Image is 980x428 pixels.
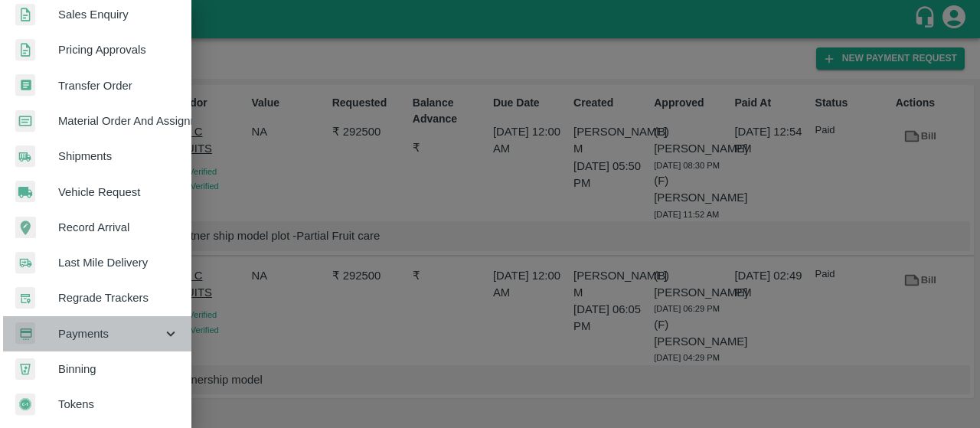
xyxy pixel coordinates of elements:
[58,184,179,201] span: Vehicle Request
[58,219,179,236] span: Record Arrival
[15,322,35,345] img: payment
[58,148,179,165] span: Shipments
[58,113,179,129] span: Material Order And Assignment
[15,252,35,274] img: delivery
[15,74,35,96] img: whTransfer
[58,289,179,306] span: Regrade Trackers
[15,287,35,309] img: whTracker
[15,394,35,416] img: tokens
[58,6,179,23] span: Sales Enquiry
[15,181,35,203] img: vehicle
[15,39,35,61] img: sales
[15,217,36,238] img: recordArrival
[15,358,35,380] img: bin
[58,361,179,377] span: Binning
[15,4,35,26] img: sales
[58,254,179,271] span: Last Mile Delivery
[15,110,35,132] img: centralMaterial
[58,77,179,94] span: Transfer Order
[58,325,162,342] span: Payments
[58,396,179,413] span: Tokens
[58,41,179,58] span: Pricing Approvals
[15,145,35,168] img: shipments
